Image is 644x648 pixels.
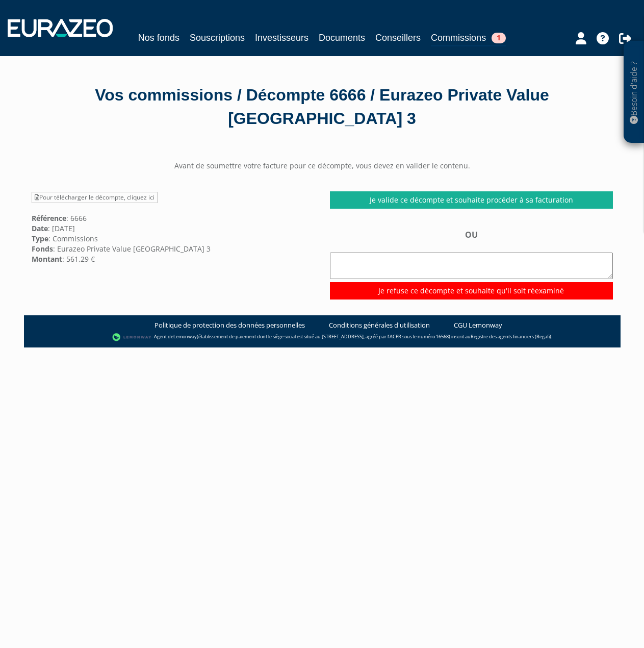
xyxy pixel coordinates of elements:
[32,192,158,203] a: Pour télécharger le décompte, cliquez ici
[431,31,506,46] a: Commissions1
[154,320,305,330] a: Politique de protection des données personnelles
[330,191,613,209] a: Je valide ce décompte et souhaite procéder à sa facturation
[471,333,551,340] a: Registre des agents financiers (Regafi)
[24,191,322,264] div: : 6666 : [DATE] : Commissions : Eurazeo Private Value [GEOGRAPHIC_DATA] 3 : 561,29 €
[34,332,610,342] div: - Agent de (établissement de paiement dont le siège social est situé au [STREET_ADDRESS], agréé p...
[138,31,179,45] a: Nos fonds
[628,46,640,138] p: Besoin d'aide ?
[190,31,245,45] a: Souscriptions
[329,320,430,330] a: Conditions générales d'utilisation
[330,229,613,299] div: OU
[492,33,506,43] span: 1
[454,320,502,330] a: CGU Lemonway
[255,31,308,45] a: Investisseurs
[32,234,48,243] strong: Type
[32,84,613,130] div: Vos commissions / Décompte 6666 / Eurazeo Private Value [GEOGRAPHIC_DATA] 3
[24,161,621,171] center: Avant de soumettre votre facture pour ce décompte, vous devez en valider le contenu.
[330,282,613,300] input: Je refuse ce décompte et souhaite qu'il soit réexaminé
[32,223,48,233] strong: Date
[32,213,66,223] strong: Référence
[112,332,151,342] img: logo-lemonway.png
[375,31,421,45] a: Conseillers
[173,333,197,340] a: Lemonway
[32,254,62,264] strong: Montant
[319,31,365,45] a: Documents
[8,19,113,37] img: 1732889491-logotype_eurazeo_blanc_rvb.png
[32,244,53,254] strong: Fonds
